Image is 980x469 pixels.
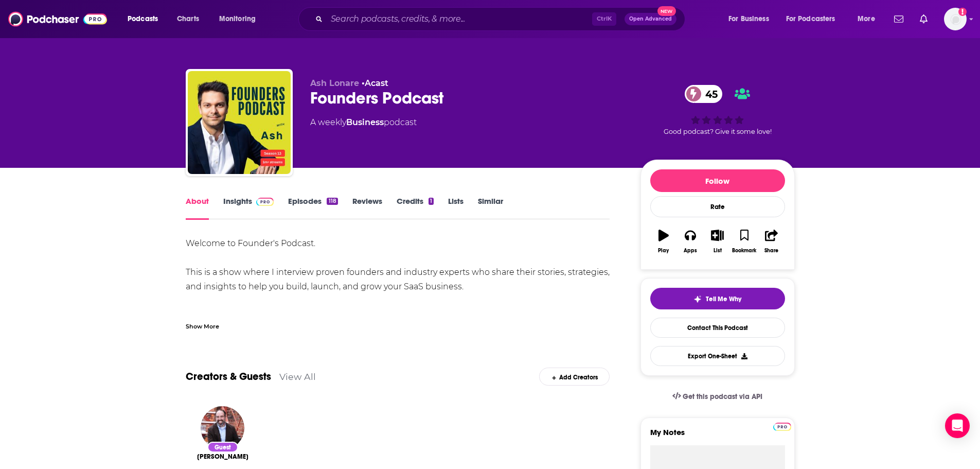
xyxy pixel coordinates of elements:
[721,11,782,27] button: open menu
[327,11,592,27] input: Search podcasts, credits, & more...
[650,169,785,192] button: Follow
[288,196,337,220] a: Episodes118
[650,318,785,338] a: Contact This Podcast
[279,371,316,382] a: View All
[365,78,388,88] a: Acast
[944,8,967,30] span: Logged in as PTEPR25
[945,413,970,438] div: Open Intercom Messenger
[177,12,199,26] span: Charts
[773,423,791,431] img: Podchaser Pro
[664,384,771,409] a: Get this podcast via API
[207,442,238,453] div: Guest
[640,78,795,142] div: 45Good podcast? Give it some love!
[944,8,967,30] button: Show profile menu
[714,248,722,254] div: List
[625,13,676,25] button: Open AdvancedNew
[650,346,785,366] button: Export One-Sheet
[352,196,382,220] a: Reviews
[695,85,723,103] span: 45
[764,248,778,254] div: Share
[658,248,669,254] div: Play
[539,368,610,386] div: Add Creators
[850,11,888,27] button: open menu
[650,427,785,445] label: My Notes
[170,11,205,27] a: Charts
[310,78,359,88] span: Ash Lonare
[728,12,769,26] span: For Business
[188,71,291,174] img: Founders Podcast
[650,288,785,309] button: tell me why sparkleTell Me Why
[201,406,244,450] img: Seth Goldstein
[219,12,256,26] span: Monitoring
[731,223,758,260] button: Bookmark
[120,11,171,27] button: open menu
[592,12,616,26] span: Ctrl K
[683,392,762,401] span: Get this podcast via API
[186,370,271,383] a: Creators & Guests
[657,6,676,16] span: New
[958,8,967,16] svg: Add a profile image
[629,16,672,22] span: Open Advanced
[758,223,785,260] button: Share
[397,196,434,220] a: Credits1
[197,453,248,461] a: Seth Goldstein
[890,10,907,28] a: Show notifications dropdown
[8,9,107,29] img: Podchaser - Follow, Share and Rate Podcasts
[186,196,209,220] a: About
[684,248,697,254] div: Apps
[664,128,772,135] span: Good podcast? Give it some love!
[186,236,610,323] div: Welcome to Founder's Podcast. This is a show where I interview proven founders and industry exper...
[706,295,741,303] span: Tell Me Why
[650,196,785,217] div: Rate
[732,248,756,254] div: Bookmark
[704,223,730,260] button: List
[944,8,967,30] img: User Profile
[773,421,791,431] a: Pro website
[693,295,702,303] img: tell me why sparkle
[650,223,677,260] button: Play
[786,12,835,26] span: For Podcasters
[128,12,158,26] span: Podcasts
[308,7,695,31] div: Search podcasts, credits, & more...
[429,198,434,205] div: 1
[478,196,503,220] a: Similar
[685,85,723,103] a: 45
[223,196,274,220] a: InsightsPodchaser Pro
[677,223,704,260] button: Apps
[256,198,274,206] img: Podchaser Pro
[916,10,932,28] a: Show notifications dropdown
[327,198,337,205] div: 118
[448,196,464,220] a: Lists
[310,116,417,129] div: A weekly podcast
[212,11,269,27] button: open menu
[858,12,875,26] span: More
[197,453,248,461] span: [PERSON_NAME]
[362,78,388,88] span: •
[346,117,384,127] a: Business
[779,11,850,27] button: open menu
